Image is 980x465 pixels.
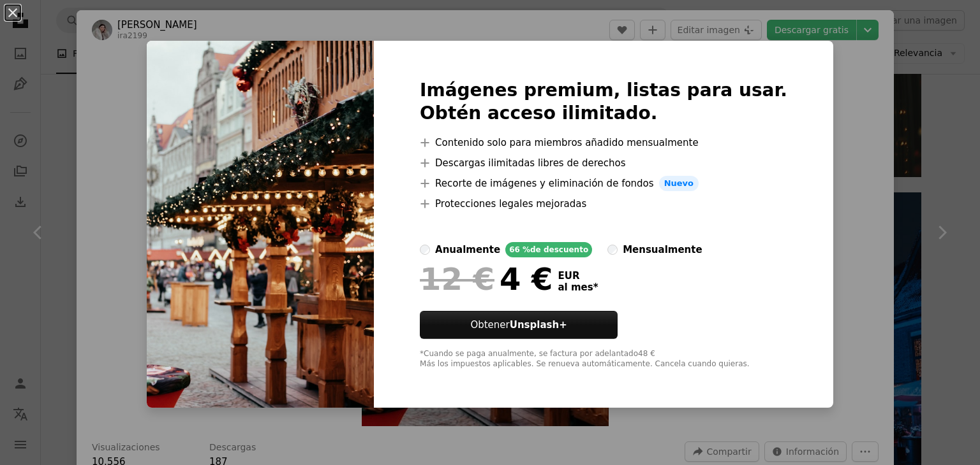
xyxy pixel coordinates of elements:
[435,242,500,257] div: anualmente
[420,262,494,296] span: 12 €
[558,282,598,293] span: al mes *
[558,270,598,282] span: EUR
[147,41,374,408] img: photo-1606698103982-92fa54a3fe15
[420,311,618,339] button: ObtenerUnsplash+
[420,135,787,150] li: Contenido solo para miembros añadido mensualmente
[420,155,787,171] li: Descargas ilimitadas libres de derechos
[659,176,699,191] span: Nuevo
[420,349,787,369] div: *Cuando se paga anualmente, se factura por adelantado 48 € Más los impuestos aplicables. Se renue...
[505,242,592,257] div: 66 % de descuento
[510,319,567,331] strong: Unsplash+
[607,245,618,255] input: mensualmente
[420,176,787,191] li: Recorte de imágenes y eliminación de fondos
[623,242,702,257] div: mensualmente
[420,79,787,125] h2: Imágenes premium, listas para usar. Obtén acceso ilimitado.
[420,262,553,296] div: 4 €
[420,245,430,255] input: anualmente66 %de descuento
[420,196,787,211] li: Protecciones legales mejoradas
